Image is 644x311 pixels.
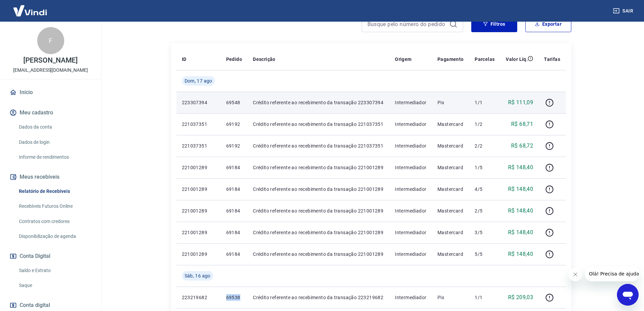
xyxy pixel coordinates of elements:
a: Informe de rendimentos [16,150,93,164]
p: 69184 [226,251,242,258]
button: Meu cadastro [8,105,93,120]
p: [PERSON_NAME] [23,57,77,64]
a: Dados de login [16,135,93,149]
a: Início [8,85,93,100]
p: Intermediador [395,142,427,149]
p: 221037351 [182,121,215,128]
p: Intermediador [395,251,427,258]
p: Mastercard [437,251,464,258]
p: Intermediador [395,229,427,236]
p: Crédito referente ao recebimento da transação 221001289 [253,186,384,193]
p: Parcelas [475,56,495,63]
a: Saldo e Extrato [16,264,93,277]
span: Conta digital [20,301,50,310]
button: Filtros [471,16,517,32]
iframe: Botão para abrir a janela de mensagens [617,284,639,306]
p: Intermediador [395,99,427,106]
p: Crédito referente ao recebimento da transação 223219682 [253,294,384,301]
p: Pagamento [437,56,464,63]
p: Crédito referente ao recebimento da transação 221001289 [253,207,384,214]
p: 221001289 [182,207,215,214]
p: 69184 [226,229,242,236]
p: 221001289 [182,251,215,258]
p: Origem [395,56,411,63]
a: Relatório de Recebíveis [16,184,93,198]
p: Pix [437,99,464,106]
p: ID [182,56,187,63]
a: Dados da conta [16,120,93,134]
p: R$ 148,40 [508,207,533,215]
button: Conta Digital [8,249,93,264]
p: 221001289 [182,164,215,171]
p: Intermediador [395,121,427,128]
p: R$ 148,40 [508,250,533,258]
span: Sáb, 16 ago [185,272,211,279]
p: 69538 [226,294,242,301]
p: R$ 148,40 [508,228,533,237]
p: Crédito referente ao recebimento da transação 221037351 [253,121,384,128]
p: Mastercard [437,207,464,214]
p: Descrição [253,56,276,63]
iframe: Mensagem da empresa [585,266,639,281]
a: Disponibilização de agenda [16,229,93,243]
p: R$ 148,40 [508,185,533,193]
button: Sair [612,5,636,17]
span: Dom, 17 ago [185,77,212,84]
p: Pedido [226,56,242,63]
p: 4/5 [475,186,495,193]
p: 221037351 [182,142,215,149]
iframe: Fechar mensagem [569,268,582,281]
span: Olá! Precisa de ajuda? [4,5,57,10]
div: F [37,27,64,54]
p: Mastercard [437,186,464,193]
a: Contratos com credores [16,215,93,228]
p: 69184 [226,164,242,171]
p: Intermediador [395,207,427,214]
p: Mastercard [437,142,464,149]
p: R$ 68,72 [511,142,533,150]
p: 69184 [226,186,242,193]
button: Exportar [525,16,571,32]
p: Mastercard [437,164,464,171]
p: Mastercard [437,229,464,236]
p: R$ 209,03 [508,293,533,302]
p: 69192 [226,121,242,128]
button: Meus recebíveis [8,170,93,184]
p: 69548 [226,99,242,106]
p: Crédito referente ao recebimento da transação 223307394 [253,99,384,106]
p: [EMAIL_ADDRESS][DOMAIN_NAME] [13,67,88,74]
p: Mastercard [437,121,464,128]
p: Crédito referente ao recebimento da transação 221001289 [253,229,384,236]
a: Recebíveis Futuros Online [16,199,93,213]
p: 1/2 [475,121,495,128]
p: 69192 [226,142,242,149]
p: 223219682 [182,294,215,301]
p: Crédito referente ao recebimento da transação 221001289 [253,251,384,258]
p: 2/2 [475,142,495,149]
input: Busque pelo número do pedido [367,19,447,29]
p: 221001289 [182,229,215,236]
p: 3/5 [475,229,495,236]
p: 69184 [226,207,242,214]
p: Intermediador [395,164,427,171]
p: Crédito referente ao recebimento da transação 221001289 [253,164,384,171]
p: 5/5 [475,251,495,258]
a: Saque [16,279,93,292]
p: R$ 111,09 [508,98,533,107]
p: Intermediador [395,294,427,301]
p: 1/1 [475,99,495,106]
p: Pix [437,294,464,301]
p: 221001289 [182,186,215,193]
p: Tarifas [544,56,560,63]
p: Valor Líq. [506,56,528,63]
p: 223307394 [182,99,215,106]
p: R$ 148,40 [508,163,533,172]
p: R$ 68,71 [511,120,533,128]
p: Crédito referente ao recebimento da transação 221037351 [253,142,384,149]
p: 2/5 [475,207,495,214]
p: Intermediador [395,186,427,193]
p: 1/5 [475,164,495,171]
img: Vindi [8,0,52,21]
p: 1/1 [475,294,495,301]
